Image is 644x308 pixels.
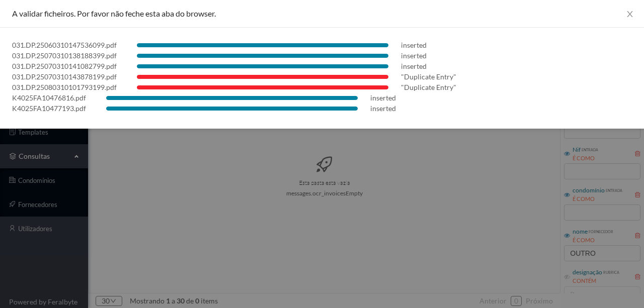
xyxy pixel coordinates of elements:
div: "Duplicate Entry" [401,71,456,82]
div: "Duplicate Entry" [401,82,456,92]
div: inserted [401,50,427,61]
div: A validar ficheiros. Por favor não feche esta aba do browser. [12,8,632,19]
div: 031.DP.25060310147536099.pdf [12,40,117,50]
div: 031.DP.25070310138188399.pdf [12,50,117,61]
i: icon: close [626,10,634,18]
div: K4025FA10476816.pdf [12,92,86,103]
div: K4025FA10477193.pdf [12,103,86,114]
div: 031.DP.25070310143878199.pdf [12,71,117,82]
div: 031.DP.25070310141082799.pdf [12,61,117,71]
div: inserted [370,92,396,103]
div: inserted [401,40,427,50]
div: inserted [401,61,427,71]
div: inserted [370,103,396,114]
div: 031.DP.25080310101793199.pdf [12,82,117,92]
